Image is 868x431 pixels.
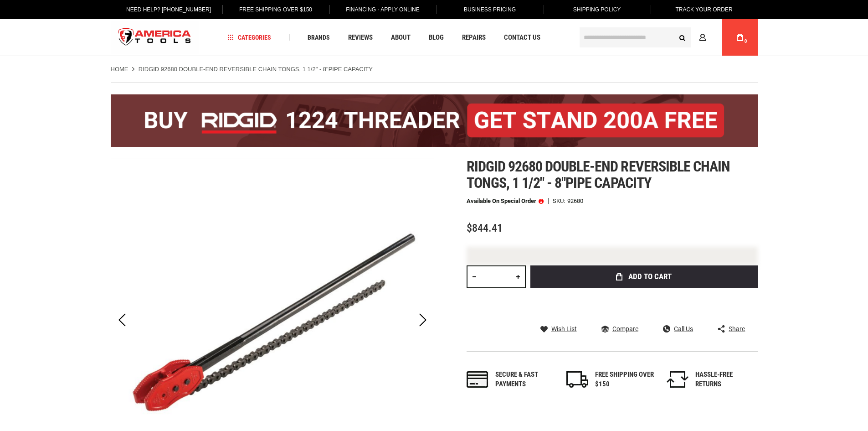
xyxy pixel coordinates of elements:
button: Search [674,29,691,46]
div: FREE SHIPPING OVER $150 [595,370,654,389]
img: payments [467,371,488,388]
span: 0 [745,39,747,44]
a: Reviews [344,31,377,44]
a: Contact Us [500,31,544,44]
span: $844.41 [467,222,503,234]
img: BOGO: Buy the RIDGID® 1224 Threader (26092), get the 92467 200A Stand FREE! [111,94,758,147]
strong: RIDGID 92680 DOUBLE-END REVERSIBLE CHAIN TONGS, 1 1/2" - 8"PIPE CAPACITY [139,66,373,73]
a: Brands [303,31,334,44]
div: 92680 [567,198,583,204]
div: Secure & fast payments [495,370,555,389]
strong: SKU [553,198,567,204]
span: Share [729,326,745,332]
p: Available on Special Order [467,198,544,204]
span: Blog [429,34,444,41]
span: Wish List [551,326,577,332]
a: Home [111,65,128,73]
button: Add to Cart [530,265,758,288]
span: Categories [227,34,271,41]
a: 0 [731,19,749,56]
a: Repairs [458,31,490,44]
span: Repairs [462,34,486,41]
a: Blog [425,31,448,44]
span: Shipping Policy [573,6,621,13]
a: Categories [223,31,275,44]
a: store logo [111,21,199,55]
span: About [391,34,411,41]
span: Add to Cart [628,273,672,280]
img: shipping [566,371,588,388]
a: Wish List [540,325,577,333]
a: Call Us [663,325,693,333]
span: Ridgid 92680 double-end reversible chain tongs, 1 1/2" - 8"pipe capacity [467,158,730,192]
span: Compare [612,326,638,332]
a: About [387,31,415,44]
span: Brands [308,34,330,41]
span: Call Us [674,326,693,332]
div: HASSLE-FREE RETURNS [695,370,755,389]
img: returns [667,371,688,388]
span: Reviews [348,34,373,41]
a: Compare [601,325,638,333]
span: Contact Us [504,34,540,41]
img: America Tools [111,21,199,55]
